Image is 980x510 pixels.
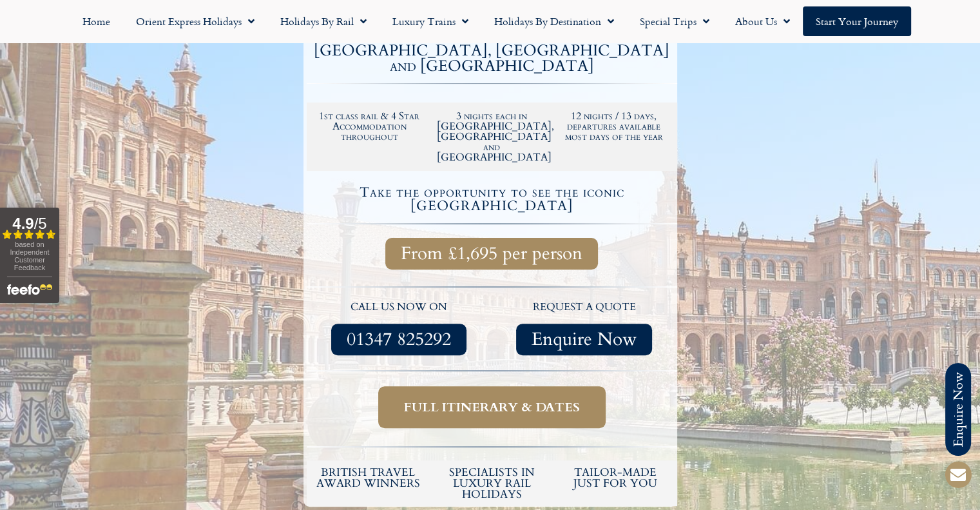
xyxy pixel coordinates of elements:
[267,6,380,36] a: Holidays by Rail
[315,111,425,142] h2: 1st class rail & 4 Star Accommodation throughout
[627,6,722,36] a: Special Trips
[70,6,123,36] a: Home
[385,238,598,270] a: From £1,695 per person
[498,299,671,316] p: request a quote
[313,467,424,489] h5: British Travel Award winners
[331,324,466,355] a: 01347 825292
[803,6,911,36] a: Start your Journey
[380,6,481,36] a: Luxury Trains
[123,6,267,36] a: Orient Express Holidays
[559,111,669,142] h2: 12 nights / 13 days, departures available most days of the year
[516,324,652,355] a: Enquire Now
[481,6,627,36] a: Holidays by Destination
[404,399,580,415] span: Full itinerary & dates
[6,6,974,36] nav: Menu
[309,186,675,213] h4: Take the opportunity to see the iconic [GEOGRAPHIC_DATA]
[437,111,546,162] h2: 3 nights each in [GEOGRAPHIC_DATA], [GEOGRAPHIC_DATA] and [GEOGRAPHIC_DATA]
[436,467,547,500] h6: Specialists in luxury rail holidays
[560,467,671,489] h5: tailor-made just for you
[532,331,637,348] span: Enquire Now
[313,299,486,316] p: call us now on
[401,246,582,262] span: From £1,695 per person
[378,386,606,428] a: Full itinerary & dates
[722,6,803,36] a: About Us
[347,331,451,348] span: 01347 825292
[307,28,677,74] h2: Discover the delightful cities of [GEOGRAPHIC_DATA], [GEOGRAPHIC_DATA] and [GEOGRAPHIC_DATA]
